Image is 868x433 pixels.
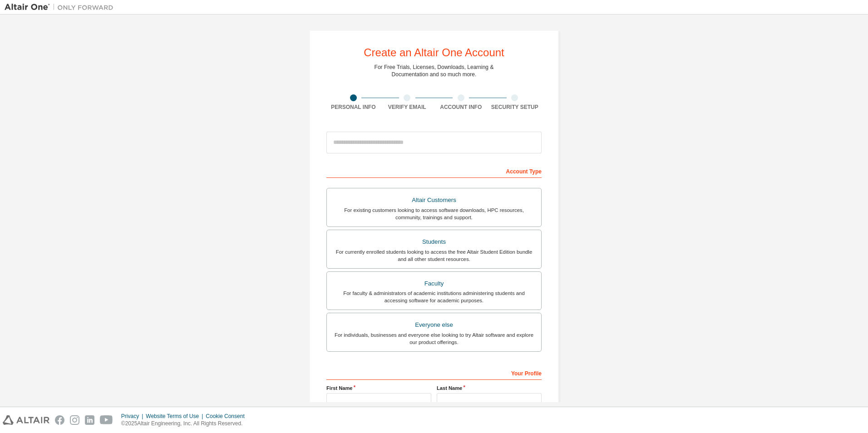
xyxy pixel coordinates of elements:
[100,415,113,425] img: youtube.svg
[326,365,542,380] div: Your Profile
[146,413,206,420] div: Website Terms of Use
[70,415,79,425] img: instagram.svg
[380,103,434,111] div: Verify Email
[121,413,146,420] div: Privacy
[326,103,380,111] div: Personal Info
[85,415,94,425] img: linkedin.svg
[206,413,250,420] div: Cookie Consent
[5,3,118,12] img: Altair One
[332,236,536,248] div: Students
[434,103,488,111] div: Account Info
[332,207,536,221] div: For existing customers looking to access software downloads, HPC resources, community, trainings ...
[332,290,536,304] div: For faculty & administrators of academic institutions administering students and accessing softwa...
[326,384,431,392] label: First Name
[332,277,536,290] div: Faculty
[375,64,494,78] div: For Free Trials, Licenses, Downloads, Learning & Documentation and so much more.
[332,319,536,331] div: Everyone else
[364,47,504,58] div: Create an Altair One Account
[121,420,250,428] p: © 2025 Altair Engineering, Inc. All Rights Reserved.
[332,331,536,346] div: For individuals, businesses and everyone else looking to try Altair software and explore our prod...
[488,103,542,111] div: Security Setup
[326,163,542,178] div: Account Type
[332,248,536,263] div: For currently enrolled students looking to access the free Altair Student Edition bundle and all ...
[332,194,536,207] div: Altair Customers
[437,384,542,392] label: Last Name
[3,415,49,425] img: altair_logo.svg
[55,415,64,425] img: facebook.svg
